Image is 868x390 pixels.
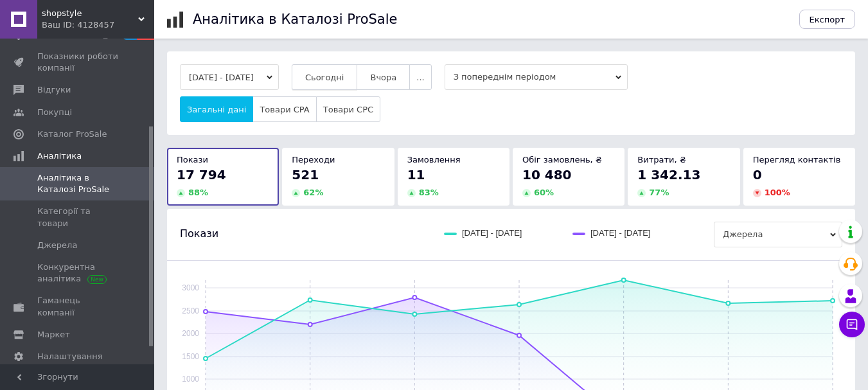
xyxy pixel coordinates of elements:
span: 100 % [765,188,790,197]
span: Каталог ProSale [37,129,107,140]
text: 1500 [182,352,199,361]
span: 1 342.13 [637,167,700,182]
span: Експорт [810,15,846,24]
button: Загальні дані [180,96,253,122]
span: Аналітика в Каталозі ProSale [37,172,119,195]
span: Покази [177,155,208,164]
span: 521 [292,167,319,182]
span: Джерела [37,240,77,251]
button: [DATE] - [DATE] [180,64,279,90]
span: Відгуки [37,84,71,96]
span: shopstyle [42,8,138,19]
text: 1000 [182,375,199,384]
span: 77 % [649,188,669,197]
span: ... [416,73,424,82]
span: Витрати, ₴ [637,155,686,164]
button: Товари CPA [252,96,316,122]
span: 0 [753,167,762,182]
text: 2000 [182,329,199,338]
span: Аналітика [37,150,82,162]
text: 3000 [182,283,199,292]
button: Вчора [357,64,410,90]
h1: Аналітика в Каталозі ProSale [193,12,397,27]
span: Покази [180,227,218,241]
button: Чат з покупцем [839,312,865,337]
span: Налаштування [37,351,103,362]
span: Товари CPC [323,105,373,114]
text: 2500 [182,306,199,315]
span: 17 794 [177,167,226,182]
span: Загальні дані [187,105,246,114]
button: ... [409,64,431,90]
span: 88 % [188,188,208,197]
span: Обіг замовлень, ₴ [522,155,602,164]
span: 83 % [419,188,439,197]
span: Товари CPA [260,105,309,114]
span: Вчора [370,73,396,82]
button: Експорт [799,10,856,29]
span: 60 % [534,188,554,197]
button: Товари CPC [316,96,380,122]
span: 11 [407,167,425,182]
span: Конкурентна аналітика [37,261,119,285]
span: Перегляд контактів [753,155,841,164]
span: Покупці [37,107,72,118]
span: Маркет [37,329,70,341]
span: Показники роботи компанії [37,51,119,74]
span: Гаманець компанії [37,295,119,318]
span: Категорії та товари [37,206,119,229]
span: 10 480 [522,167,572,182]
span: Замовлення [407,155,461,164]
span: 62 % [303,188,323,197]
span: З попереднім періодом [445,64,628,90]
span: Джерела [714,222,842,247]
div: Ваш ID: 4128457 [42,19,154,31]
span: Переходи [292,155,335,164]
span: Сьогодні [305,73,344,82]
button: Сьогодні [292,64,358,90]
